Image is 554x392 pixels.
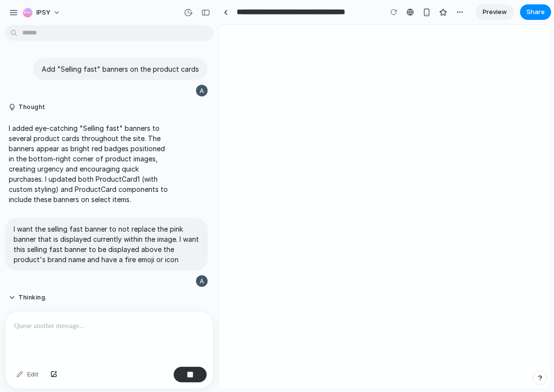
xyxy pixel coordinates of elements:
[14,224,199,265] p: I want the selling fast banner to not replace the pink banner that is displayed currently within ...
[42,64,199,74] p: Add "Selling fast" banners on the product cards
[475,4,514,20] a: Preview
[36,8,50,17] span: IPSY
[520,4,551,20] button: Share
[526,7,545,17] span: Share
[483,7,507,17] span: Preview
[19,5,65,20] button: IPSY
[9,123,171,204] p: I added eye-catching "Selling fast" banners to several product cards throughout the site. The ban...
